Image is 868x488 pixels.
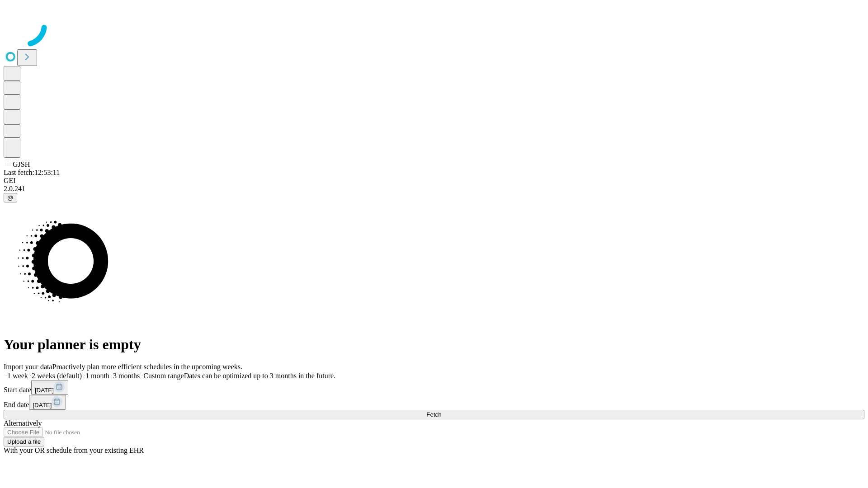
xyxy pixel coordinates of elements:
[4,177,864,185] div: GEI
[85,372,109,380] span: 1 month
[4,336,864,353] h1: Your planner is empty
[4,419,42,427] span: Alternatively
[4,437,44,446] button: Upload a file
[13,160,30,168] span: GJSH
[7,194,14,201] span: @
[4,395,864,410] div: End date
[32,372,82,380] span: 2 weeks (default)
[33,402,52,408] span: [DATE]
[31,380,68,395] button: [DATE]
[4,185,864,193] div: 2.0.241
[4,169,60,176] span: Last fetch: 12:53:11
[29,395,66,410] button: [DATE]
[184,372,335,380] span: Dates can be optimized up to 3 months in the future.
[426,411,441,418] span: Fetch
[4,446,144,454] span: With your OR schedule from your existing EHR
[4,380,864,395] div: Start date
[52,363,242,371] span: Proactively plan more efficient schedules in the upcoming weeks.
[4,193,17,202] button: @
[113,372,140,380] span: 3 months
[4,363,52,371] span: Import your data
[7,372,28,380] span: 1 week
[143,372,184,380] span: Custom range
[4,410,864,419] button: Fetch
[35,387,54,394] span: [DATE]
